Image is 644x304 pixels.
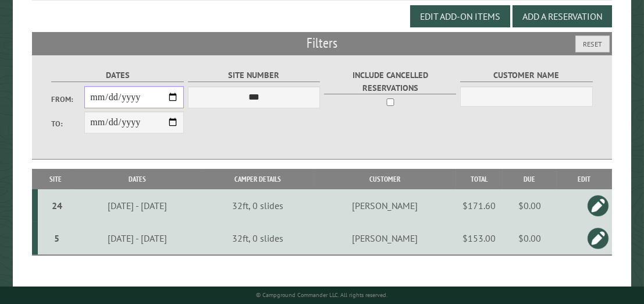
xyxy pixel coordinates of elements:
th: Site [38,169,73,189]
button: Add a Reservation [513,5,612,27]
td: $0.00 [503,189,557,222]
th: Dates [73,169,202,189]
div: Domain Overview [44,69,104,76]
img: logo_orange.svg [19,19,28,28]
label: From: [51,94,84,105]
div: 5 [42,232,71,244]
img: tab_keywords_by_traffic_grey.svg [116,68,125,77]
div: Keywords by Traffic [129,69,196,76]
img: tab_domain_overview_orange.svg [31,68,41,77]
button: Edit Add-on Items [410,5,510,27]
div: Domain: [DOMAIN_NAME] [30,30,128,40]
h2: Filters [32,32,611,54]
td: $0.00 [503,222,557,255]
td: [PERSON_NAME] [314,189,456,222]
td: [PERSON_NAME] [314,222,456,255]
div: [DATE] - [DATE] [74,232,200,244]
label: To: [51,118,84,129]
td: 32ft, 0 slides [202,222,314,255]
th: Due [503,169,557,189]
small: © Campground Commander LLC. All rights reserved. [257,291,388,299]
label: Site Number [188,69,321,82]
img: website_grey.svg [19,30,28,40]
div: 24 [42,200,71,211]
td: 32ft, 0 slides [202,189,314,222]
td: $153.00 [456,222,503,255]
label: Customer Name [460,69,593,82]
th: Total [456,169,503,189]
div: v 4.0.25 [33,19,57,28]
th: Camper Details [202,169,314,189]
th: Customer [314,169,456,189]
button: Reset [575,36,610,52]
td: $171.60 [456,189,503,222]
label: Dates [51,69,184,82]
th: Edit [557,169,612,189]
label: Include Cancelled Reservations [324,69,457,94]
div: [DATE] - [DATE] [74,200,200,211]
